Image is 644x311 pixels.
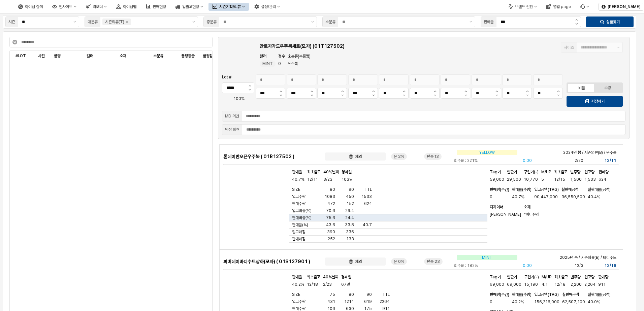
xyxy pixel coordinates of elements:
[88,19,98,25] div: 대분류
[534,194,558,200] span: 90,447,000
[48,3,80,11] div: 인사이트
[171,3,207,11] div: 입출고현황
[394,154,404,159] span: 온 2%
[490,299,492,305] span: 0
[153,4,166,9] div: 판매현황
[562,299,585,305] span: 62,507,100
[490,205,503,209] span: 디자이너
[330,292,335,297] span: 75
[292,281,304,288] span: 40.2%
[394,153,404,160] button: 온 2%
[604,85,611,90] div: 수량
[307,275,320,279] span: 최초출고
[93,4,103,9] div: 리오더
[507,176,521,183] span: 29,500
[523,88,532,94] button: 증가
[14,3,47,11] button: 아이템 검색
[564,44,574,51] div: 사이즈
[292,275,302,279] span: 판매율
[260,54,266,59] span: 컬러
[523,149,616,155] p: 2024년 봄 / 시즌의류(B) / 우주복
[553,4,571,9] div: 영업 page
[492,88,501,94] button: 증가
[262,60,273,67] span: MINT
[323,281,332,288] span: 2/23
[534,292,559,297] span: 입고금액(TAG)
[288,60,298,67] span: 우주복
[364,299,372,304] span: 619
[614,42,622,53] button: 제안 사항 표시
[208,3,249,11] button: 시즌기획/리뷰
[512,187,532,192] span: 판매율(수량)
[523,263,550,269] p: 0.00
[542,3,575,11] button: 영업 page
[608,4,640,9] p: [PERSON_NAME]
[604,263,616,268] strong: 12/18
[542,275,552,279] span: M/UP
[427,153,439,160] button: 편중 13
[524,211,539,218] span: *미니쮸리
[307,176,318,183] span: 12/11
[8,19,15,25] div: 시즌
[120,53,126,59] span: 소재
[598,281,606,288] span: 911
[524,176,538,183] span: 10,770
[523,254,616,261] p: 2025년 봄 / 시즌의류(B) / 바디수트
[308,94,316,99] button: 감소
[524,205,530,209] span: 소재
[380,299,390,304] span: 2264
[524,275,539,279] span: 구입가(-)
[598,275,608,279] span: 판매량
[554,281,566,288] span: 12/18
[346,194,354,199] span: 450
[323,275,339,279] span: 40%날짜
[595,85,621,91] label: 수량
[346,229,354,235] span: 336
[490,176,504,183] span: 59,000
[82,3,111,11] button: 리오더
[292,170,302,174] span: 판매율
[484,19,494,25] div: 판매율
[246,88,254,93] button: Lot # 감소
[461,88,470,94] button: 증가
[599,170,609,174] span: 판매량
[292,194,305,199] span: 입고수량
[490,275,501,279] span: Tag가
[572,22,581,27] button: 감소
[490,187,509,192] span: 판매량(주간)
[326,208,335,213] span: 70.6
[54,53,61,59] span: 품명
[341,281,350,288] span: 67일
[142,3,170,11] button: 판매현황
[323,176,332,183] span: 3/23
[524,281,538,288] span: 15,190
[345,215,354,220] span: 24.4
[534,187,559,192] span: 입고금액(TAG)
[599,3,643,11] button: [PERSON_NAME]
[556,158,583,164] p: 2/20
[278,60,281,67] span: 0
[366,292,372,297] span: 90
[327,229,335,235] span: 390
[190,17,198,27] button: 제안 사항 표시
[105,19,124,25] div: 시즌의류(T)
[325,19,335,25] div: 소분류
[338,88,347,94] button: 증가
[515,4,533,9] div: 브랜드 전환
[292,215,312,220] span: 판매비중(%)
[278,54,285,59] span: 점수
[342,176,353,183] span: 103일
[504,3,541,11] div: 브랜드 전환
[309,17,317,27] button: 제안 사항 표시
[292,299,305,304] span: 입고수량
[584,170,594,174] span: 입고량
[599,176,606,183] span: 624
[260,43,554,49] h6: 안토자가드우주복세트(모자) (01T127502)
[206,19,217,25] div: 중분류
[578,85,585,90] div: 비율
[250,3,284,11] div: 설정/관리
[490,281,504,288] span: 69,000
[327,201,335,206] span: 472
